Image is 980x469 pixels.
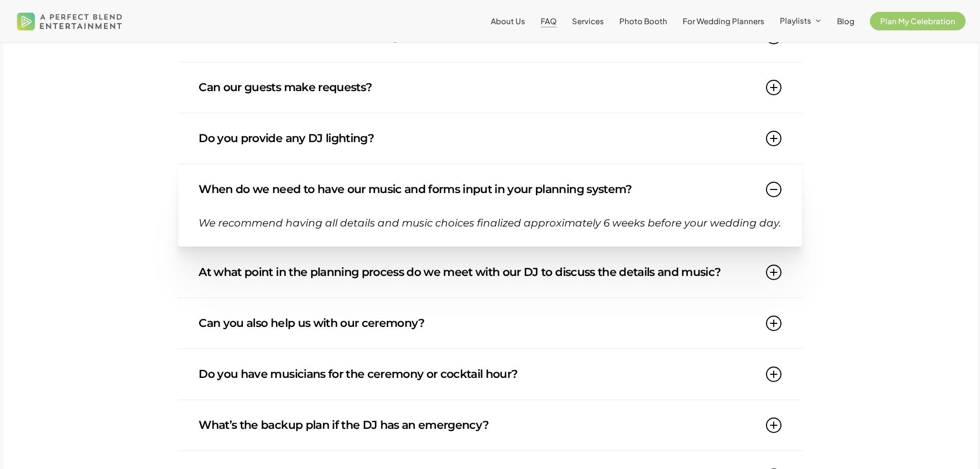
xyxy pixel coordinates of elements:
[780,16,822,26] a: Playlists
[199,164,781,215] a: When do we need to have our music and forms input in your planning system?
[870,17,966,25] a: Plan My Celebration
[541,17,557,25] a: FAQ
[780,15,811,25] span: Playlists
[491,16,525,26] span: About Us
[541,16,557,26] span: FAQ
[14,4,125,38] img: A Perfect Blend Entertainment
[837,17,854,25] a: Blog
[572,17,604,25] a: Services
[683,16,764,26] span: For Wedding Planners
[619,16,667,26] span: Photo Booth
[683,17,764,25] a: For Wedding Planners
[199,62,781,113] a: Can our guests make requests?
[880,16,955,26] span: Plan My Celebration
[491,17,525,25] a: About Us
[572,16,604,26] span: Services
[199,247,781,298] a: At what point in the planning process do we meet with our DJ to discuss the details and music?
[199,217,781,229] span: We recommend having all details and music choices finalized approximately 6 weeks before your wed...
[199,298,781,349] a: Can you also help us with our ceremony?
[837,16,854,26] span: Blog
[199,400,781,450] a: What’s the backup plan if the DJ has an emergency?
[199,349,781,399] a: Do you have musicians for the ceremony or cocktail hour?
[619,17,667,25] a: Photo Booth
[199,113,781,164] a: Do you provide any DJ lighting?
